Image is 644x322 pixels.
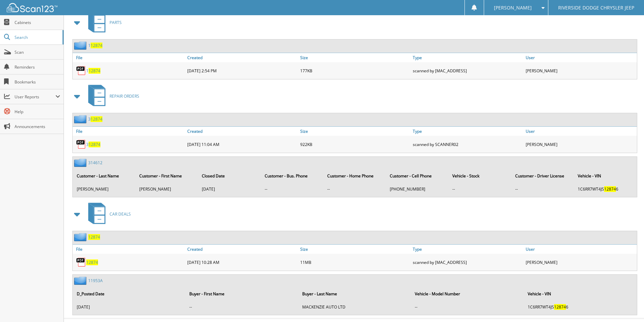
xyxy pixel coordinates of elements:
span: Announcements [15,124,60,129]
span: 12874 [91,116,102,122]
td: -- [186,301,298,313]
img: PDF.png [76,139,86,149]
td: [DATE] [198,183,260,195]
td: -- [411,301,523,313]
a: 11953A [88,278,103,283]
span: Scan [15,49,60,55]
td: -- [512,183,574,195]
div: scanned by [MAC_ADDRESS] [411,255,524,269]
a: Size [299,127,411,136]
th: Buyer - Last Name [299,287,411,301]
span: CAR DEALS [110,211,131,217]
th: Closed Date [198,169,260,183]
span: Bookmarks [15,79,60,85]
span: Cabinets [15,20,60,25]
span: Reminders [15,64,60,70]
th: Vehicle - VIN [574,169,636,183]
div: 11MB [299,255,411,269]
a: Type [411,53,524,62]
img: folder2.png [74,233,88,241]
a: File [73,53,186,62]
a: REPAIR ORDERS [84,83,139,109]
div: [PERSON_NAME] [524,138,637,151]
a: Created [186,53,299,62]
td: [DATE] [73,301,185,313]
td: -- [261,183,323,195]
span: 12874 [91,43,102,48]
img: folder2.png [74,41,88,50]
img: folder2.png [74,276,88,285]
a: Created [186,127,299,136]
div: [DATE] 2:54 PM [186,64,299,77]
td: [PHONE_NUMBER] [386,183,448,195]
a: Type [411,127,524,136]
th: Customer - Home Phone [324,169,386,183]
a: User [524,127,637,136]
img: PDF.png [76,66,86,76]
th: Customer - Driver License [512,169,574,183]
a: User [524,245,637,254]
th: Buyer - First Name [186,287,298,301]
div: [PERSON_NAME] [524,64,637,77]
a: 312874 [86,142,100,147]
div: 922KB [299,138,411,151]
span: Help [15,109,60,115]
th: Vehicle - VIN [524,287,636,301]
a: PARTS [84,9,122,36]
a: Type [411,245,524,254]
a: 314612 [88,160,102,166]
td: [PERSON_NAME] [73,183,135,195]
span: 12874 [554,304,566,310]
th: Customer - Last Name [73,169,135,183]
th: D_Posted Date [73,287,185,301]
a: 112874 [86,68,100,74]
a: Size [299,245,411,254]
img: scan123-logo-white.svg [7,3,57,12]
span: REPAIR ORDERS [110,93,139,99]
th: Vehicle - Model Number [411,287,523,301]
td: 1C6RR7WT4JS 6 [574,183,636,195]
th: Customer - Bus. Phone [261,169,323,183]
img: folder2.png [74,115,88,123]
iframe: Chat Widget [610,290,644,322]
a: 12874 [88,234,100,240]
a: 312874 [88,116,102,122]
td: [PERSON_NAME] [136,183,198,195]
div: [PERSON_NAME] [524,255,637,269]
span: [PERSON_NAME] [494,6,532,10]
td: -- [324,183,386,195]
a: User [524,53,637,62]
th: Vehicle - Stock [449,169,511,183]
span: Search [15,34,59,40]
a: CAR DEALS [84,201,131,227]
a: Size [299,53,411,62]
th: Customer - Cell Phone [386,169,448,183]
span: 12874 [89,142,100,147]
a: 12874 [86,259,98,265]
td: MACKENZIE AUTO LTD [299,301,411,313]
div: scanned by [MAC_ADDRESS] [411,64,524,77]
span: PARTS [110,20,122,25]
div: [DATE] 10:28 AM [186,255,299,269]
th: Customer - First Name [136,169,198,183]
td: 1C6RR7WT4JS 6 [524,301,636,313]
img: folder2.png [74,158,88,167]
div: 177KB [299,64,411,77]
a: File [73,127,186,136]
div: scanned by SCANNER02 [411,138,524,151]
span: 12874 [604,186,616,192]
span: RIVERSIDE DODGE CHRYSLER JEEP [558,6,634,10]
span: User Reports [15,94,55,100]
img: PDF.png [76,257,86,267]
td: -- [449,183,511,195]
a: Created [186,245,299,254]
a: File [73,245,186,254]
a: 112874 [88,43,102,48]
span: 12874 [89,68,100,74]
div: [DATE] 11:04 AM [186,138,299,151]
